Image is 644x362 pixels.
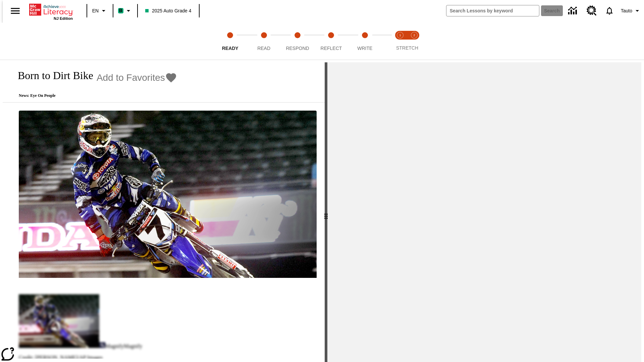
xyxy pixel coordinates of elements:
[19,111,317,278] img: Motocross racer James Stewart flies through the air on his dirt bike.
[327,62,641,362] div: activity
[413,34,415,37] text: 2
[357,46,372,51] span: Write
[257,46,270,51] span: Read
[119,6,122,15] span: B
[399,34,401,37] text: 1
[244,23,283,60] button: Read step 2 of 5
[278,23,317,60] button: Respond step 3 of 5
[92,7,99,14] span: EN
[29,2,73,20] div: Home
[405,23,424,60] button: Stretch Respond step 2 of 2
[11,69,93,82] h1: Born to Dirt Bike
[5,1,25,21] button: Open side menu
[3,62,325,359] div: reading
[583,2,601,20] a: Resource Center, Will open in new tab
[564,2,583,20] a: Data Center
[446,5,539,16] input: search field
[621,7,632,14] span: Tauto
[11,93,177,98] p: News: Eye On People
[396,45,418,51] span: STRETCH
[97,72,177,83] button: Add to Favorites - Born to Dirt Bike
[54,16,73,20] span: NJ Edition
[618,5,644,17] button: Profile/Settings
[222,46,238,51] span: Ready
[321,46,342,51] span: Reflect
[145,7,192,14] span: 2025 Auto Grade 4
[115,5,135,17] button: Boost Class color is mint green. Change class color
[345,23,384,60] button: Write step 5 of 5
[390,23,410,60] button: Stretch Read step 1 of 2
[312,23,351,60] button: Reflect step 4 of 5
[286,46,309,51] span: Respond
[601,2,618,19] a: Notifications
[325,62,327,362] div: Press Enter or Spacebar and then press right and left arrow keys to move the slider
[97,72,165,83] span: Add to Favorites
[89,5,111,17] button: Language: EN, Select a language
[211,23,250,60] button: Ready step 1 of 5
